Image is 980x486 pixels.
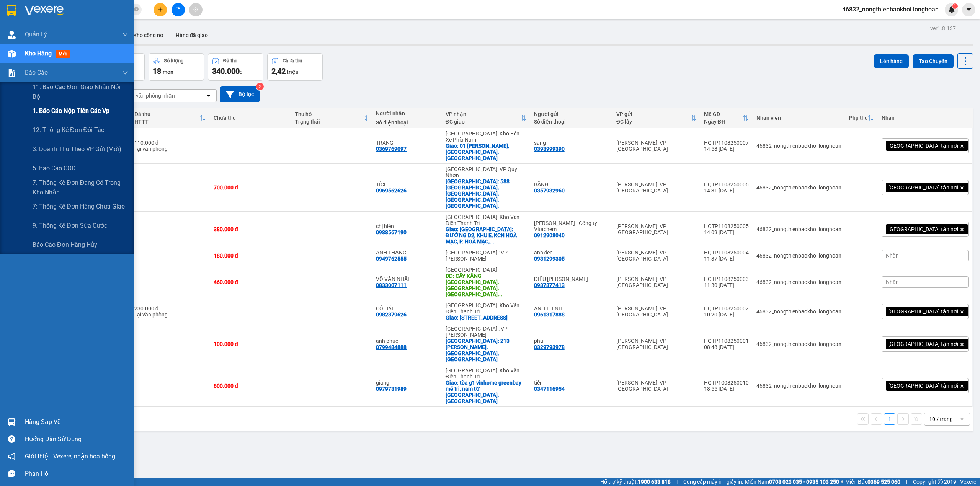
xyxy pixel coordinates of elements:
div: TRANG [376,140,438,146]
strong: 1900 633 818 [638,479,671,485]
div: Hướng dẫn sử dụng [25,434,128,445]
div: 0979731989 [376,386,407,392]
div: 0369769097 [376,146,407,152]
div: 230.000 đ [134,305,206,311]
div: Giao: HÀ NAM: ĐƯỜNG D2, KHU E, KCN HOÀ MẠC, P. HOÀ MẠC, DUY TIÊN, HÀ NAM [446,226,526,245]
div: 0988567190 [376,229,407,235]
div: Lê Thị Mỹ Duyên - Công ty Vitachem [534,220,609,232]
span: question-circle [8,435,15,443]
th: Toggle SortBy [700,108,753,128]
span: [GEOGRAPHIC_DATA] tận nơi [888,308,958,315]
span: đ [240,69,243,75]
span: 2,42 [271,67,286,76]
div: 0347116954 [534,386,565,392]
div: 46832_nongthienbaokhoi.longhoan [756,226,841,232]
span: Hỗ trợ kỹ thuật: [600,478,671,486]
span: close-circle [134,6,139,13]
sup: 1 [952,3,958,9]
img: logo-vxr [7,5,16,16]
div: 08:48 [DATE] [704,344,749,350]
span: CÔNG TY TNHH CHUYỂN PHÁT NHANH BẢO AN [60,16,153,30]
div: 46832_nongthienbaokhoi.longhoan [756,341,841,347]
img: icon-new-feature [948,6,955,13]
span: down [122,70,128,76]
div: DĐ: CÂY XĂNG QUẢNG XUÂN, QUẢNG TRẠCH, QUẢNG BÌNH QL1A [446,273,526,297]
div: HQTP1008250010 [704,380,749,386]
div: 14:58 [DATE] [704,146,749,152]
div: 100.000 đ [214,341,287,347]
strong: CSKH: [21,16,41,23]
button: Tạo Chuyến [913,54,954,68]
div: HQTP1108250004 [704,250,749,256]
div: giang [376,380,438,386]
div: TÍCH [376,181,438,188]
div: [GEOGRAPHIC_DATA]: Kho Văn Điển Thanh Trì [446,214,526,226]
div: [PERSON_NAME]: VP [GEOGRAPHIC_DATA] [616,276,696,288]
span: Nhãn [886,253,899,259]
span: 12. Thống kê đơn đối tác [33,125,104,135]
span: 11. Báo cáo đơn giao nhận nội bộ [33,82,128,101]
button: Chưa thu2,42 triệu [267,53,323,81]
span: [GEOGRAPHIC_DATA] tận nơi [888,382,958,389]
div: 460.000 đ [214,279,287,285]
div: Giao: 213 lê tấn trung, sơn trà, đà nẵng [446,338,526,362]
div: anh phúc [376,338,438,344]
div: Thu hộ [295,111,362,117]
span: 5. Báo cáo COD [33,163,76,173]
div: Chưa thu [214,115,287,121]
div: 14:31 [DATE] [704,188,749,194]
div: 46832_nongthienbaokhoi.longhoan [756,143,841,149]
div: sang [534,140,609,146]
span: [PHONE_NUMBER] [3,16,58,30]
th: Toggle SortBy [845,108,878,128]
span: 1. Báo cáo nộp tiền các vp [33,106,109,116]
div: VP gửi [616,111,690,117]
span: Nhãn [886,279,899,285]
span: ... [490,238,494,245]
div: Phụ thu [849,115,868,121]
div: Hàng sắp về [25,416,128,428]
button: file-add [171,3,185,16]
sup: 2 [256,83,264,90]
button: aim [189,3,203,16]
div: [PERSON_NAME]: VP [GEOGRAPHIC_DATA] [616,380,696,392]
div: Nhãn [882,115,969,121]
th: Toggle SortBy [291,108,372,128]
th: Toggle SortBy [131,108,210,128]
div: Tại văn phòng [134,146,206,152]
div: HQTP1108250002 [704,305,749,311]
span: 3. Doanh Thu theo VP Gửi (mới) [33,144,121,154]
strong: 0369 525 060 [867,479,900,485]
div: VP nhận [446,111,520,117]
span: | [906,478,907,486]
button: Hàng đã giao [170,26,214,44]
div: 10:20 [DATE] [704,311,749,318]
button: plus [154,3,167,16]
div: ver 1.8.137 [930,24,956,33]
div: tiến [534,380,609,386]
span: 18 [153,67,161,76]
div: HQTP1108250001 [704,338,749,344]
div: Đã thu [223,58,237,64]
div: 46832_nongthienbaokhoi.longhoan [756,308,841,315]
div: [PERSON_NAME]: VP [GEOGRAPHIC_DATA] [616,338,696,350]
span: close-circle [134,7,139,11]
span: Báo cáo [25,68,48,77]
span: file-add [175,7,181,12]
button: Số lượng18món [149,53,204,81]
span: aim [193,7,198,12]
div: 700.000 đ [214,184,287,191]
div: Tại văn phòng [134,311,206,318]
div: phú [534,338,609,344]
div: [PERSON_NAME]: VP [GEOGRAPHIC_DATA] [616,250,696,262]
div: BĂNG [534,181,609,188]
div: 11:37 [DATE] [704,256,749,262]
div: Giao: 01 TRẦN HƯNG ĐẠO, LỘC THỌ, NHA TRANG [446,143,526,161]
div: 110.000 đ [134,140,206,146]
span: copyright [938,479,943,484]
th: Toggle SortBy [442,108,530,128]
strong: 0708 023 035 - 0935 103 250 [769,479,839,485]
div: 0357932960 [534,188,565,194]
span: 14:58:32 [DATE] [3,53,48,59]
span: Giới thiệu Vexere, nhận hoa hồng [25,452,115,461]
